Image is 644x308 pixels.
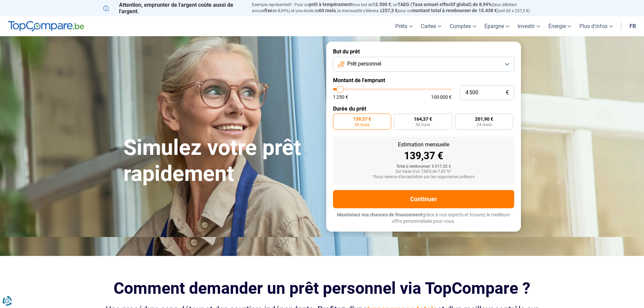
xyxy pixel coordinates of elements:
span: montant total à rembourser de 15.438 € [412,8,497,13]
a: Prêts [391,16,417,36]
div: *Sous réserve d'acceptation par les organismes prêteurs [338,175,509,180]
img: TopCompare [8,21,84,32]
p: grâce à nos experts et trouvez la meilleure offre personnalisée pour vous. [333,212,514,225]
h2: Comment demander un prêt personnel via TopCompare ? [103,279,541,298]
span: Maximisez vos chances de financement [337,212,423,217]
a: Plus d'infos [575,16,617,36]
a: Cartes [417,16,446,36]
div: Sur base d'un TAEG de 7,45 %* [338,169,509,174]
span: 257,3 € [382,8,398,13]
span: 100 000 € [431,95,452,99]
span: 30 mois [415,123,430,127]
button: Continuer [333,190,514,208]
span: € [506,90,509,96]
a: Investir [514,16,544,36]
span: prêt à tempérament [309,2,352,7]
span: 201,90 € [475,117,493,121]
span: 12.500 € [373,2,391,7]
span: 60 mois [319,8,336,13]
h1: Simulez votre prêt rapidement [123,135,318,187]
div: Total à rembourser: 5 017,32 € [338,164,509,169]
a: Énergie [544,16,575,36]
a: fr [625,16,640,36]
span: fixe [264,8,272,13]
span: 139,37 € [353,117,371,121]
label: But du prêt [333,48,514,55]
a: Comptes [446,16,480,36]
div: 139,37 € [338,151,509,161]
span: Prêt personnel [347,60,381,68]
span: 164,37 € [414,117,432,121]
a: Épargne [480,16,514,36]
div: Estimation mensuelle [338,142,509,147]
button: Prêt personnel [333,57,514,72]
p: Attention, emprunter de l'argent coûte aussi de l'argent. [103,2,244,15]
span: 1 250 € [333,95,348,99]
span: 36 mois [355,123,369,127]
label: Durée du prêt [333,105,514,112]
span: 24 mois [477,123,492,127]
label: Montant de l'emprunt [333,77,514,84]
p: Exemple représentatif : Pour un tous but de , un (taux débiteur annuel de 8,99%) et une durée de ... [252,2,541,14]
span: TAEG (Taux annuel effectif global) de 8,99% [398,2,492,7]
